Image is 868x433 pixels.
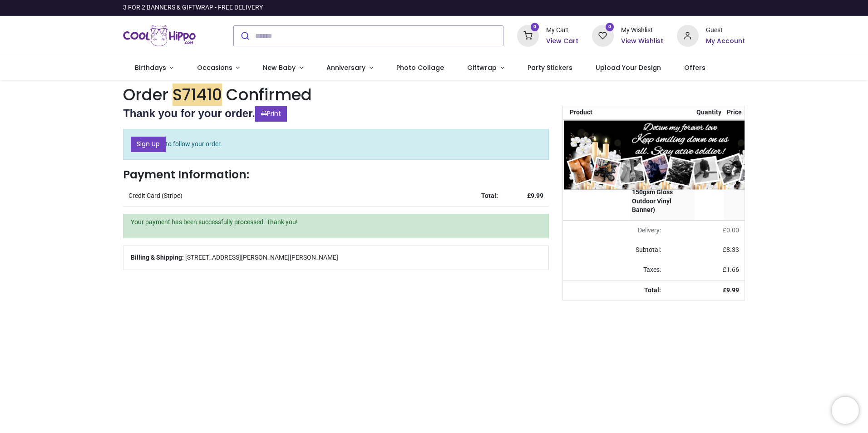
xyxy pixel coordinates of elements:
span: £ [723,226,739,234]
th: Price [724,106,745,120]
div: My Wishlist [621,26,663,35]
span: Anniversary [326,63,365,72]
span: £ [723,266,739,273]
a: Logo of Cool Hippo [123,23,196,49]
div: Guest [706,26,745,35]
a: Giftwrap [455,56,516,80]
td: Taxes: [563,260,667,280]
th: Product [563,106,630,120]
div: 3 FOR 2 BANNERS & GIFTWRAP - FREE DELIVERY [123,3,263,12]
strong: Total: [481,192,498,199]
strong: £ [723,286,739,294]
a: New Baby [252,56,315,80]
a: View Cart [546,37,578,46]
span: £ [723,246,739,253]
a: 0 [592,32,614,39]
a: Sign Up [131,137,166,152]
td: Credit Card (Stripe) [123,186,458,206]
a: Anniversary [315,56,385,80]
strong: £ [527,192,543,199]
span: Photo Collage [396,63,444,72]
span: Offers [684,63,705,72]
h2: Thank you for your order. [123,106,549,122]
span: Confirmed [226,84,312,106]
div: My Cart [546,26,578,35]
strong: Total: [644,286,661,294]
a: 0 [517,32,539,39]
sup: 0 [606,23,614,31]
em: S71410 [173,84,222,106]
iframe: Brevo live chat [832,397,859,424]
iframe: Customer reviews powered by Trustpilot [554,3,745,12]
span: [STREET_ADDRESS][PERSON_NAME][PERSON_NAME] [185,253,338,262]
b: Billing & Shipping: [131,254,184,261]
span: Upload Your Design [596,63,661,72]
span: 9.99 [726,286,739,294]
p: to follow your order. [123,129,549,160]
th: Quantity [695,106,724,120]
strong: Payment Information: [123,167,249,182]
span: 1.66 [726,266,739,273]
span: Birthdays [135,63,166,72]
a: Occasions [185,56,252,80]
span: 9.99 [531,192,543,199]
p: Your payment has been successfully processed. Thank you! [131,218,541,227]
img: Cool Hippo [123,23,196,49]
a: My Account [706,37,745,46]
td: Subtotal: [563,240,667,260]
span: 0.00 [726,226,739,234]
a: Birthdays [123,56,185,80]
span: 8.33 [726,246,739,253]
span: New Baby [263,63,296,72]
a: View Wishlist [621,37,663,46]
sup: 0 [531,23,539,31]
a: Print [255,106,287,122]
td: Delivery will be updated after choosing a new delivery method [563,221,667,241]
span: Occasions [197,63,232,72]
span: Order [123,84,168,106]
span: Party Stickers [528,63,572,72]
img: +dpkKRAAAABklEQVQDALEn83KvNLCaAAAAAElFTkSuQmCC [564,120,796,190]
button: Submit [234,26,255,46]
span: Giftwrap [467,63,497,72]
